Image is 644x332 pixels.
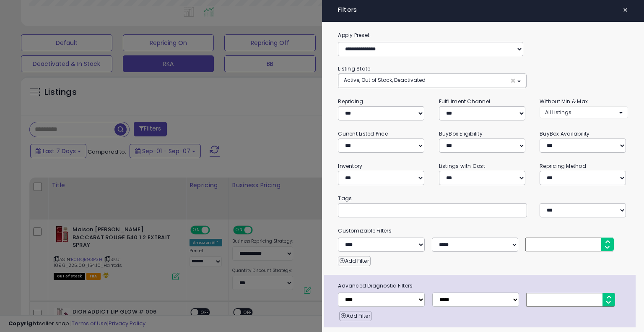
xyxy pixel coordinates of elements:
[619,4,631,16] button: ×
[338,130,387,137] small: Current Listed Price
[439,162,485,170] small: Listings with Cost
[338,6,628,13] h4: Filters
[332,194,634,203] small: Tags
[540,130,589,137] small: BuyBox Availability
[439,98,490,105] small: Fulfillment Channel
[439,130,483,137] small: BuyBox Eligibility
[332,31,634,40] label: Apply Preset:
[510,76,516,85] span: ×
[344,76,426,84] span: Active, Out of Stock, Deactivated
[332,281,635,290] span: Advanced Diagnostic Filters
[338,256,370,266] button: Add Filter
[338,74,526,88] button: Active, Out of Stock, Deactivated ×
[338,65,370,72] small: Listing State
[339,311,371,321] button: Add Filter
[623,4,628,16] span: ×
[332,226,634,235] small: Customizable Filters
[545,109,571,116] span: All Listings
[338,162,362,170] small: Inventory
[540,106,628,118] button: All Listings
[540,98,588,105] small: Without Min & Max
[338,98,363,105] small: Repricing
[540,162,586,170] small: Repricing Method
